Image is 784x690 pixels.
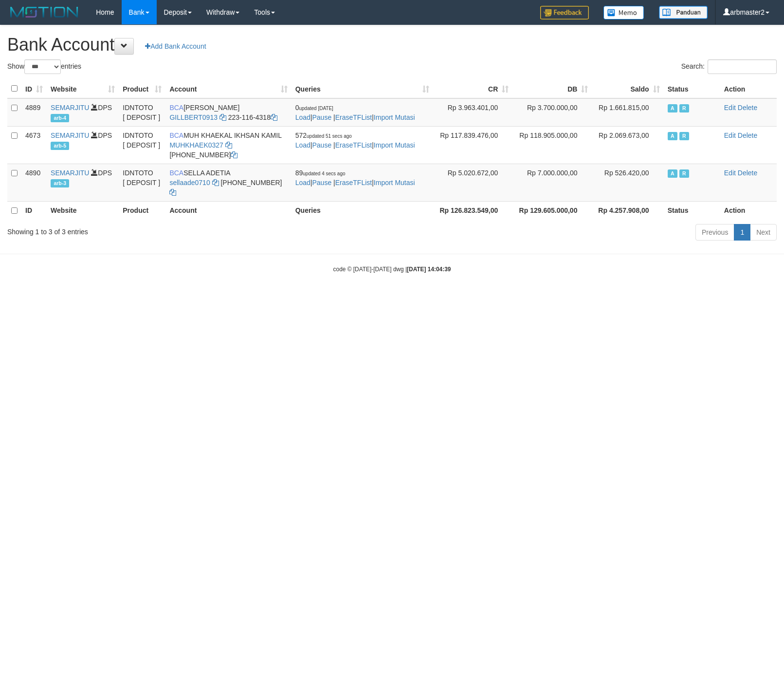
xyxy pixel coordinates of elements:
[169,179,210,186] a: sellaade0710
[7,5,81,19] img: MOTION_logo.png
[51,131,89,139] a: SEMARJITU
[335,141,372,149] a: EraseTFList
[335,179,372,186] a: EraseTFList
[295,131,352,139] span: 572
[312,179,331,186] a: Pause
[21,201,47,220] th: ID
[668,132,677,140] span: Active
[592,79,663,98] th: Saldo: activate to sort column ascending
[724,131,736,139] a: Edit
[225,141,232,149] a: Copy MUHKHAEK0327 to clipboard
[292,201,433,220] th: Queries
[374,141,415,149] a: Import Mutasi
[51,142,69,150] span: arb-5
[51,179,69,187] span: arb-3
[664,79,720,98] th: Status
[165,201,291,220] th: Account
[119,98,165,127] td: IDNTOTO [ DEPOSIT ]
[119,79,165,98] th: Product: activate to sort column ascending
[664,201,720,220] th: Status
[21,79,47,98] th: ID: activate to sort column ascending
[668,104,677,112] span: Active
[169,131,183,139] span: BCA
[165,79,291,98] th: Account: activate to sort column ascending
[512,201,592,220] th: Rp 129.605.000,00
[738,131,757,139] a: Delete
[7,223,319,237] div: Showing 1 to 3 of 3 entries
[295,169,346,177] span: 89
[299,106,333,111] span: updated [DATE]
[592,126,663,164] td: Rp 2.069.673,00
[433,79,512,98] th: CR: activate to sort column ascending
[312,113,331,121] a: Pause
[47,98,119,127] td: DPS
[119,126,165,164] td: IDNTOTO [ DEPOSIT ]
[21,126,47,164] td: 4673
[659,6,708,19] img: panduan.png
[512,126,592,164] td: Rp 118.905.000,00
[219,113,226,121] a: Copy GILLBERT0913 to clipboard
[295,104,415,121] span: | | |
[512,164,592,201] td: Rp 7.000.000,00
[738,169,757,177] a: Delete
[592,98,663,127] td: Rp 1.661.815,00
[271,113,277,121] a: Copy 2231164318 to clipboard
[312,141,331,149] a: Pause
[512,98,592,127] td: Rp 3.700.000,00
[51,114,69,122] span: arb-4
[708,59,777,74] input: Search:
[720,201,777,220] th: Action
[231,151,237,159] a: Copy 7152165849 to clipboard
[679,169,689,178] span: Running
[407,266,451,273] strong: [DATE] 14:04:39
[295,141,310,149] a: Load
[734,224,750,241] a: 1
[374,113,415,121] a: Import Mutasi
[738,104,757,112] a: Delete
[668,169,677,178] span: Active
[303,171,345,176] span: updated 4 secs ago
[47,79,119,98] th: Website: activate to sort column ascending
[295,104,333,112] span: 0
[139,38,212,55] a: Add Bank Account
[24,59,61,74] select: Showentries
[165,164,291,201] td: SELLA ADETIA [PHONE_NUMBER]
[679,132,689,140] span: Running
[433,201,512,220] th: Rp 126.823.549,00
[51,104,89,112] a: SEMARJITU
[165,126,291,164] td: MUH KHAEKAL IKHSAN KAMIL [PHONE_NUMBER]
[679,104,689,112] span: Running
[695,224,734,241] a: Previous
[21,98,47,127] td: 4889
[47,201,119,220] th: Website
[333,266,451,273] small: code © [DATE]-[DATE] dwg |
[21,164,47,201] td: 4890
[433,98,512,127] td: Rp 3.963.401,00
[47,126,119,164] td: DPS
[47,164,119,201] td: DPS
[603,6,644,19] img: Button%20Memo.svg
[169,169,183,177] span: BCA
[512,79,592,98] th: DB: activate to sort column ascending
[433,126,512,164] td: Rp 117.839.476,00
[592,201,663,220] th: Rp 4.257.908,00
[592,164,663,201] td: Rp 526.420,00
[7,59,81,74] label: Show entries
[295,179,310,186] a: Load
[7,35,777,55] h1: Bank Account
[335,113,372,121] a: EraseTFList
[169,188,176,196] a: Copy 6127014665 to clipboard
[119,201,165,220] th: Product
[295,113,310,121] a: Load
[720,79,777,98] th: Action
[724,104,736,112] a: Edit
[295,131,415,149] span: | | |
[724,169,736,177] a: Edit
[433,164,512,201] td: Rp 5.020.672,00
[540,6,589,19] img: Feedback.jpg
[292,79,433,98] th: Queries: activate to sort column ascending
[51,169,89,177] a: SEMARJITU
[165,98,291,127] td: [PERSON_NAME] 223-116-4318
[681,59,777,74] label: Search:
[169,104,183,112] span: BCA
